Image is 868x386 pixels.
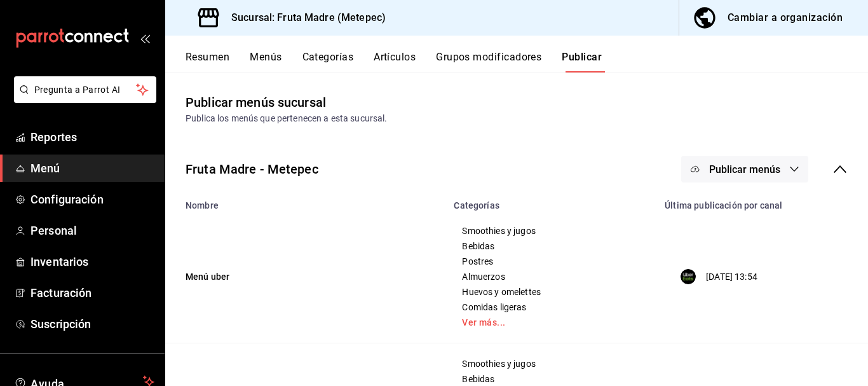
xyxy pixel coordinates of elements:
[31,191,154,208] span: Configuración
[709,163,780,176] span: Publicar menús
[34,83,137,97] span: Pregunta a Parrot AI
[436,51,541,72] button: Grupos modificadores
[186,93,326,112] div: Publicar menús sucursal
[31,160,154,177] span: Menú
[462,242,641,251] span: Bebidas
[562,51,602,72] button: Publicar
[706,270,757,284] p: [DATE] 13:54
[31,222,154,239] span: Personal
[165,193,446,210] th: Nombre
[462,303,641,312] span: Comidas ligeras
[446,193,657,210] th: Categorías
[31,315,154,333] span: Suscripción
[186,51,229,72] button: Resumen
[462,359,641,368] span: Smoothies y jugos
[31,253,154,270] span: Inventarios
[186,112,848,125] div: Publica los menús que pertenecen a esta sucursal.
[462,318,641,327] a: Ver más...
[462,257,641,266] span: Postres
[31,284,154,301] span: Facturación
[374,51,416,72] button: Artículos
[140,33,150,43] button: open_drawer_menu
[165,210,446,343] td: Menú uber
[462,287,641,296] span: Huevos y omelettes
[14,76,156,103] button: Pregunta a Parrot AI
[250,51,281,72] button: Menús
[186,160,318,179] div: Fruta Madre - Metepec
[221,10,386,25] h3: Sucursal: Fruta Madre (Metepec)
[186,51,868,72] div: navigation tabs
[462,375,641,383] span: Bebidas
[681,156,808,183] button: Publicar menús
[31,128,154,146] span: Reportes
[462,272,641,281] span: Almuerzos
[9,92,156,106] a: Pregunta a Parrot AI
[657,193,868,210] th: Última publicación por canal
[302,51,354,72] button: Categorías
[462,226,641,235] span: Smoothies y jugos
[728,9,843,27] div: Cambiar a organización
